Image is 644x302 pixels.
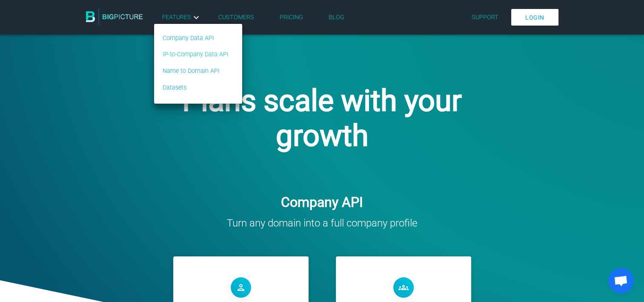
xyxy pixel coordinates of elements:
a: Login [511,9,558,26]
a: Blog [329,14,344,21]
a: Pricing [280,14,303,21]
a: Name to Domain API [163,67,229,76]
img: BigPicture.io [86,8,143,25]
a: Features [162,12,201,23]
a: IP-to-Company Data API [163,50,229,59]
a: Datasets [163,83,229,93]
h3: Turn any domain into a full company profile [6,217,638,229]
a: Customers [218,14,254,21]
a: Open chat [608,268,634,293]
h1: Plans scale with your growth [163,83,482,153]
a: Support [472,14,498,21]
h2: Company API [6,194,638,210]
a: Company Data API [163,34,229,43]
